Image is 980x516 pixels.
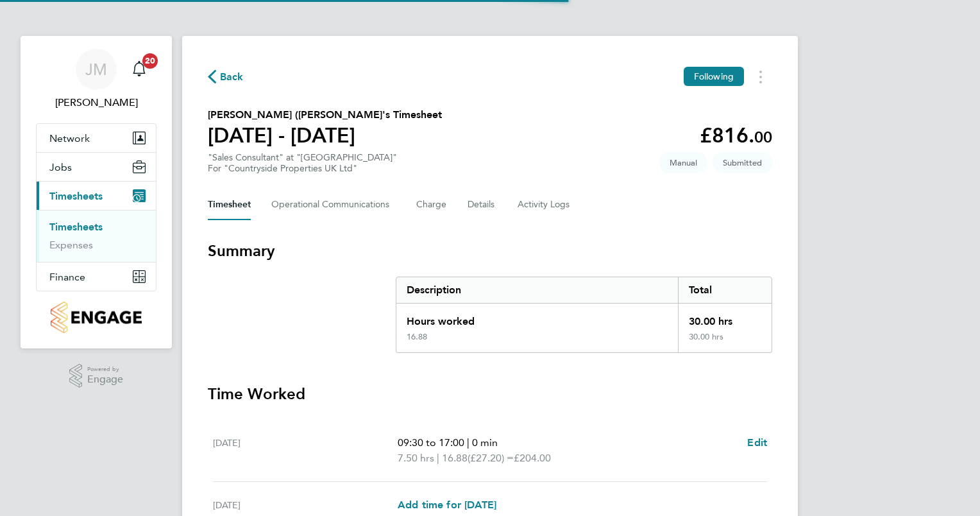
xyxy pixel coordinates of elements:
[21,36,172,348] nav: Main navigation
[87,364,123,375] span: Powered by
[49,271,85,283] span: Finance
[700,123,772,148] app-decimal: £816.
[678,277,772,303] div: Total
[49,239,93,251] a: Expenses
[659,152,707,173] span: This timesheet was manually created.
[37,210,156,262] div: Timesheets
[518,189,571,220] button: Activity Logs
[51,302,141,333] img: countryside-properties-logo-retina.png
[213,435,398,466] div: [DATE]
[467,436,469,449] span: |
[85,61,107,78] span: JM
[684,67,744,86] button: Following
[142,53,158,69] span: 20
[437,452,439,464] span: |
[126,49,152,90] a: 20
[49,190,103,202] span: Timesheets
[37,182,156,210] button: Timesheets
[396,277,772,353] div: Summary
[208,152,397,174] div: "Sales Consultant" at "[GEOGRAPHIC_DATA]"
[271,189,396,220] button: Operational Communications
[208,123,442,148] h1: [DATE] - [DATE]
[468,452,514,464] span: (£27.20) =
[208,69,244,85] button: Back
[442,451,468,466] span: 16.88
[396,277,678,303] div: Description
[472,436,498,449] span: 0 min
[398,499,496,511] span: Add time for [DATE]
[468,189,497,220] button: Details
[208,241,772,261] h3: Summary
[69,364,124,388] a: Powered byEngage
[694,71,734,82] span: Following
[754,128,772,146] span: 00
[398,452,434,464] span: 7.50 hrs
[87,374,123,385] span: Engage
[416,189,447,220] button: Charge
[407,332,427,342] div: 16.88
[749,67,772,87] button: Timesheets Menu
[713,152,772,173] span: This timesheet is Submitted.
[514,452,551,464] span: £204.00
[747,436,767,449] span: Edit
[37,262,156,291] button: Finance
[220,69,244,85] span: Back
[49,132,90,144] span: Network
[213,497,398,513] div: [DATE]
[678,332,772,352] div: 30.00 hrs
[36,49,156,110] a: JM[PERSON_NAME]
[208,107,442,123] h2: [PERSON_NAME] ([PERSON_NAME]'s Timesheet
[396,304,678,332] div: Hours worked
[678,304,772,332] div: 30.00 hrs
[37,153,156,181] button: Jobs
[747,435,767,451] a: Edit
[398,497,496,513] a: Add time for [DATE]
[49,221,103,233] a: Timesheets
[49,161,72,173] span: Jobs
[36,302,156,333] a: Go to home page
[208,163,397,174] div: For "Countryside Properties UK Ltd"
[36,95,156,110] span: Jessica Munday
[208,384,772,404] h3: Time Worked
[398,436,464,449] span: 09:30 to 17:00
[208,189,251,220] button: Timesheet
[37,124,156,152] button: Network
